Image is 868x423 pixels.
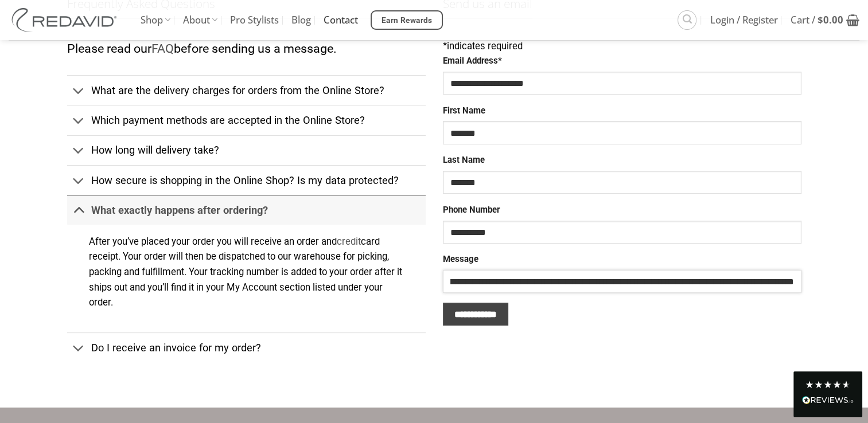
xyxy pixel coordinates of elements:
div: indicates required [443,39,801,54]
span: Earn Rewards [382,14,433,27]
button: Toggle [67,139,91,164]
label: Message [443,253,801,267]
button: Toggle [67,197,91,222]
span: Login / Register [710,6,778,34]
button: Toggle [67,109,91,134]
span: How secure is shopping in the Online Shop? Is my data protected? [91,174,399,186]
p: After you’ve placed your order you will receive an order and card receipt. Your order will then b... [89,234,403,311]
span: Cart / [791,6,843,34]
label: Phone Number [443,203,801,217]
div: 4.8 Stars [805,380,851,389]
a: Earn Rewards [371,10,443,30]
a: Toggle How long will delivery take? [67,135,426,165]
p: Please read our before sending us a message. [67,39,426,59]
a: Search [678,10,696,29]
label: First Name [443,104,801,118]
img: REVIEWS.io [802,396,854,404]
label: Last Name [443,154,801,167]
a: Toggle How secure is shopping in the Online Shop? Is my data protected? [67,165,426,195]
span: How long will delivery take? [91,144,219,156]
div: Read All Reviews [802,394,854,409]
button: Toggle [67,169,91,194]
span: What are the delivery charges for orders from the Online Store? [91,84,384,96]
a: Toggle What are the delivery charges for orders from the Online Store? [67,75,426,105]
a: Toggle Do I receive an invoice for my order? [67,332,426,362]
img: REDAVID Salon Products | United States [9,8,123,32]
span: Do I receive an invoice for my order? [91,342,261,354]
span: What exactly happens after ordering? [91,204,268,216]
a: Toggle What exactly happens after ordering? [67,195,426,225]
a: credit [337,236,361,247]
bdi: 0.00 [818,13,843,26]
span: Which payment methods are accepted in the Online Store? [91,114,365,126]
button: Toggle [67,336,91,361]
span: $ [818,13,823,26]
div: Toggle What exactly happens after ordering? [67,225,426,332]
div: Read All Reviews [793,371,862,417]
a: Toggle Which payment methods are accepted in the Online Store? [67,105,426,135]
label: Email Address [443,54,801,68]
button: Toggle [67,79,91,104]
a: FAQ [151,41,174,56]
